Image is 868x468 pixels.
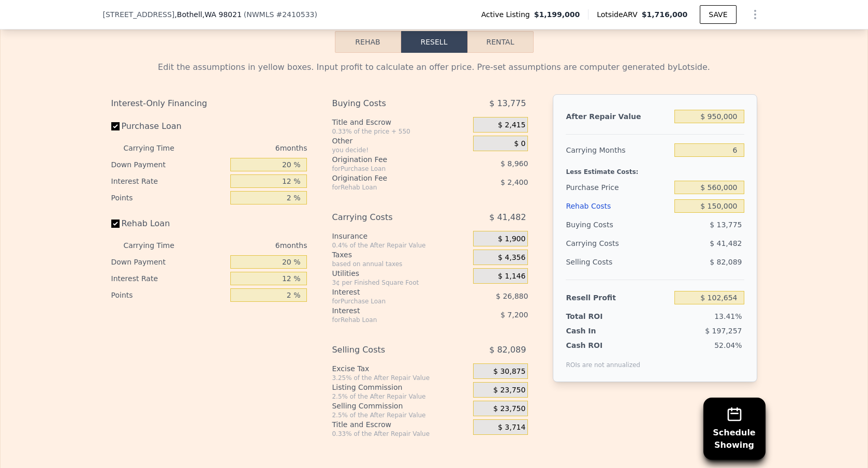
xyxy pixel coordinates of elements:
[514,139,525,149] span: $ 0
[714,341,742,349] span: 52.04%
[705,327,742,335] span: $ 197,257
[710,221,742,229] span: $ 13,775
[498,423,525,432] span: $ 3,714
[467,31,534,53] button: Rental
[534,9,580,20] span: $1,199,000
[332,287,447,297] div: Interest
[745,4,766,25] button: Show Options
[332,127,469,136] div: 0.33% of the price + 550
[332,165,447,173] div: for Purchase Loan
[566,340,640,350] div: Cash ROI
[498,272,525,281] span: $ 1,146
[111,287,227,303] div: Points
[489,208,526,227] span: $ 41,482
[332,341,447,359] div: Selling Costs
[111,122,120,130] input: Purchase Loan
[111,61,757,74] div: Edit the assumptions in yellow boxes. Input profit to calculate an offer price. Pre-set assumptio...
[566,326,630,336] div: Cash In
[332,401,469,411] div: Selling Commission
[332,241,469,250] div: 0.4% of the After Repair Value
[642,10,688,19] span: $1,716,000
[332,173,447,183] div: Origination Fee
[103,9,175,20] span: [STREET_ADDRESS]
[566,215,670,234] div: Buying Costs
[710,258,742,266] span: $ 82,089
[332,363,469,374] div: Excise Tax
[332,297,447,305] div: for Purchase Loan
[501,178,528,186] span: $ 2,400
[332,392,469,401] div: 2.5% of the After Repair Value
[566,141,670,159] div: Carrying Months
[124,140,191,156] div: Carrying Time
[566,107,670,126] div: After Repair Value
[332,208,447,227] div: Carrying Costs
[332,430,469,438] div: 0.33% of the After Repair Value
[566,178,670,197] div: Purchase Price
[700,5,736,24] button: SAVE
[332,250,469,260] div: Taxes
[276,10,314,19] span: # 2410533
[493,386,525,395] span: $ 23,750
[111,94,307,113] div: Interest-Only Financing
[498,253,525,262] span: $ 4,356
[332,154,447,165] div: Origination Fee
[332,382,469,392] div: Listing Commission
[335,31,401,53] button: Rehab
[332,136,469,146] div: Other
[597,9,641,20] span: Lotside ARV
[710,239,742,247] span: $ 41,482
[481,9,534,20] span: Active Listing
[111,173,227,189] div: Interest Rate
[244,9,317,20] div: ( )
[498,121,525,130] span: $ 2,415
[401,31,467,53] button: Resell
[493,367,525,376] span: $ 30,875
[332,260,469,268] div: based on annual taxes
[332,117,469,127] div: Title and Escrow
[174,9,242,20] span: , Bothell
[566,159,744,178] div: Less Estimate Costs:
[566,350,640,369] div: ROIs are not annualized
[489,94,526,113] span: $ 13,775
[195,237,307,254] div: 6 months
[332,183,447,192] div: for Rehab Loan
[566,197,670,215] div: Rehab Costs
[501,311,528,319] span: $ 7,200
[202,10,242,19] span: , WA 98021
[566,253,670,271] div: Selling Costs
[332,305,447,316] div: Interest
[124,237,191,254] div: Carrying Time
[332,411,469,419] div: 2.5% of the After Repair Value
[332,146,469,154] div: you decide!
[111,189,227,206] div: Points
[332,374,469,382] div: 3.25% of the After Repair Value
[496,292,528,300] span: $ 26,880
[332,94,447,113] div: Buying Costs
[111,117,227,136] label: Purchase Loan
[703,398,766,460] button: ScheduleShowing
[332,316,447,324] div: for Rehab Loan
[566,311,630,321] div: Total ROI
[246,10,274,19] span: NWMLS
[332,231,469,241] div: Insurance
[111,220,120,228] input: Rehab Loan
[489,341,526,359] span: $ 82,089
[195,140,307,156] div: 6 months
[111,156,227,173] div: Down Payment
[566,288,670,307] div: Resell Profit
[501,159,528,168] span: $ 8,960
[332,279,469,287] div: 3¢ per Finished Square Foot
[111,214,227,233] label: Rehab Loan
[332,268,469,279] div: Utilities
[332,419,469,430] div: Title and Escrow
[111,270,227,287] div: Interest Rate
[493,404,525,414] span: $ 23,750
[714,312,742,320] span: 13.41%
[111,254,227,270] div: Down Payment
[566,234,630,253] div: Carrying Costs
[498,235,525,244] span: $ 1,900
